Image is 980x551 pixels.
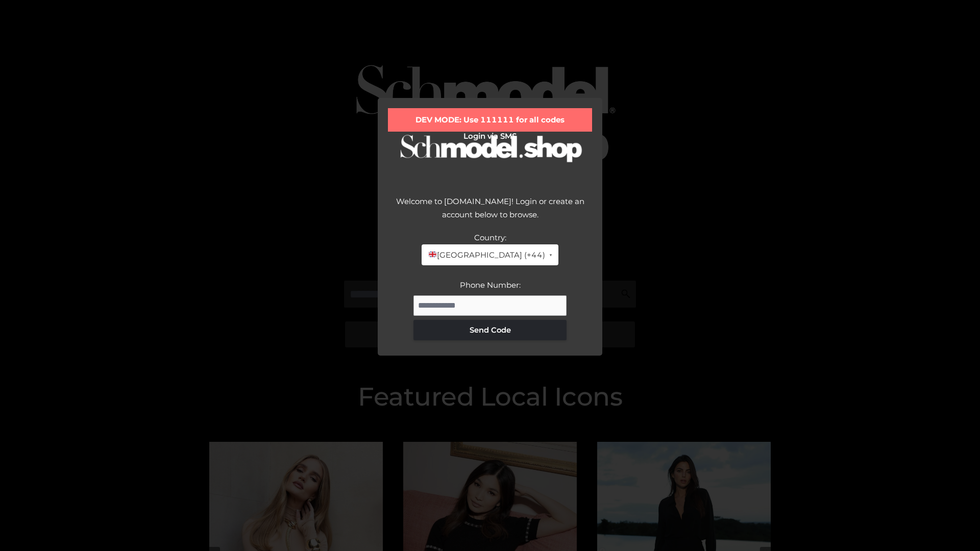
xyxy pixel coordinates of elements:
[388,108,592,132] div: DEV MODE: Use 111111 for all codes
[428,248,545,262] span: [GEOGRAPHIC_DATA] (+44)
[388,132,592,141] h2: Login via SMS
[460,280,521,290] label: Phone Number:
[429,251,436,258] img: 🇬🇧
[388,195,592,231] div: Welcome to [DOMAIN_NAME]! Login or create an account below to browse.
[474,233,506,242] label: Country:
[413,320,567,340] button: Send Code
